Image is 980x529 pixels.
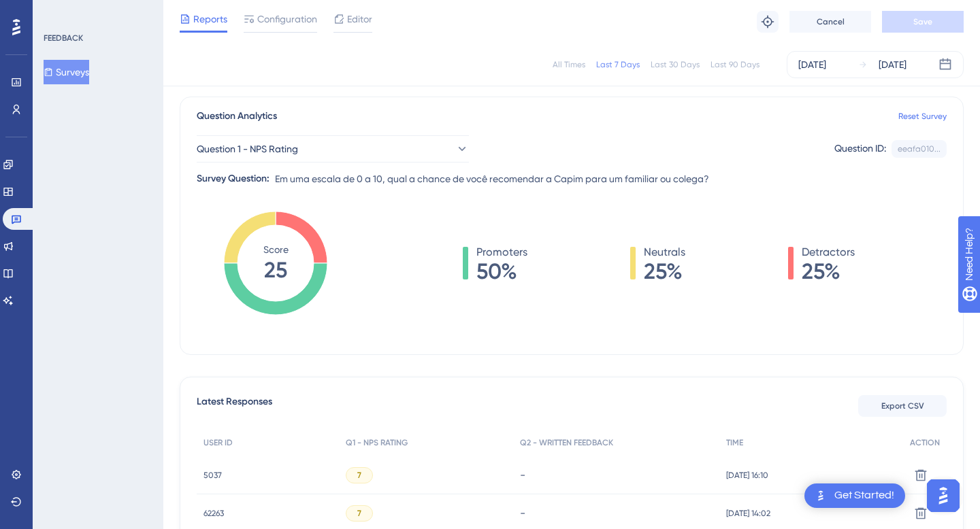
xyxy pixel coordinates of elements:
span: 50% [476,260,527,282]
div: [DATE] [798,56,826,73]
span: Save [913,16,932,27]
a: Reset Survey [898,111,947,122]
div: Get Started! [834,488,894,503]
div: - [520,507,713,519]
span: Q1 - NPS RATING [346,437,408,448]
iframe: UserGuiding AI Assistant Launcher [923,475,964,516]
span: Editor [347,11,372,27]
span: Detractors [802,244,855,260]
img: launcher-image-alternative-text [813,488,829,504]
div: - [520,468,713,481]
div: Last 7 Days [596,59,640,70]
span: Promoters [476,244,527,260]
span: Configuration [257,11,317,27]
span: 62263 [203,508,224,519]
div: Question ID: [834,140,886,158]
div: Open Get Started! checklist [804,483,905,508]
span: 25% [802,260,855,282]
div: Last 30 Days [651,59,700,70]
span: ACTION [910,437,940,448]
span: Cancel [817,16,845,27]
span: 7 [357,470,361,481]
tspan: 25 [264,257,287,283]
span: Need Help? [32,3,85,20]
tspan: Score [263,244,289,255]
div: Survey Question: [197,171,269,187]
button: Surveys [44,60,89,84]
span: Question 1 - NPS Rating [197,141,298,157]
div: Last 90 Days [710,59,759,70]
span: [DATE] 14:02 [726,508,770,519]
div: FEEDBACK [44,33,83,44]
span: Q2 - WRITTEN FEEDBACK [520,437,613,448]
span: Latest Responses [197,394,272,418]
div: eeafa010... [898,143,941,154]
span: Export CSV [881,400,924,411]
button: Cancel [789,11,871,33]
div: [DATE] [879,56,906,73]
span: [DATE] 16:10 [726,470,768,481]
div: All Times [553,59,585,70]
button: Export CSV [858,395,947,417]
span: Neutrals [644,244,685,260]
span: USER ID [203,437,233,448]
button: Save [882,11,964,33]
span: TIME [726,437,743,448]
span: 5037 [203,470,222,481]
span: Question Analytics [197,108,277,124]
span: 25% [644,260,685,282]
span: Em uma escala de 0 a 10, qual a chance de você recomendar a Capim para um familiar ou colega? [275,171,709,187]
button: Question 1 - NPS Rating [197,135,469,163]
span: Reports [193,11,227,27]
span: 7 [357,508,361,519]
